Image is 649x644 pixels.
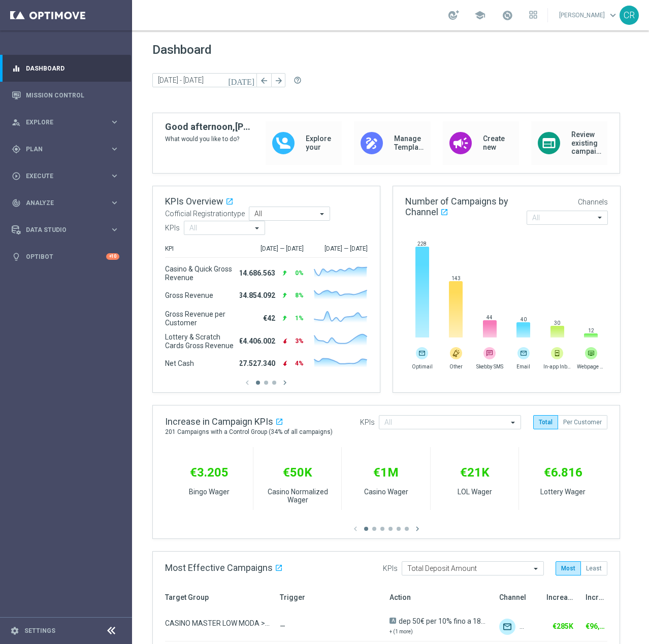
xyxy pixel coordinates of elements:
span: school [474,10,485,21]
i: lightbulb [12,252,21,261]
i: keyboard_arrow_right [110,171,119,181]
a: Optibot [26,243,106,270]
a: [PERSON_NAME]keyboard_arrow_down [558,8,620,23]
button: person_search Explore keyboard_arrow_right [11,118,120,126]
i: gps_fixed [12,145,21,154]
div: Optibot [12,243,119,270]
button: play_circle_outline Execute keyboard_arrow_right [11,172,120,180]
div: CR [620,6,639,25]
div: Plan [12,145,110,154]
i: keyboard_arrow_right [110,144,119,154]
button: track_changes Analyze keyboard_arrow_right [11,199,120,207]
button: lightbulb Optibot +10 [11,253,120,261]
span: Execute [26,173,110,179]
i: track_changes [12,198,21,208]
a: Dashboard [26,55,119,82]
span: Plan [26,146,110,152]
button: equalizer Dashboard [11,64,120,73]
i: keyboard_arrow_right [110,225,119,234]
span: Analyze [26,200,110,206]
div: Data Studio [12,225,110,234]
i: keyboard_arrow_right [110,117,119,127]
div: Mission Control [12,82,119,109]
a: Settings [24,628,55,634]
div: Execute [12,172,110,181]
button: gps_fixed Plan keyboard_arrow_right [11,145,120,153]
i: equalizer [12,64,21,73]
div: Dashboard [12,55,119,82]
button: Mission Control [11,91,120,99]
i: settings [10,626,19,635]
i: person_search [12,118,21,127]
div: Explore [12,118,110,127]
span: Data Studio [26,227,110,233]
span: keyboard_arrow_down [607,10,619,21]
a: Mission Control [26,82,119,109]
span: Explore [26,119,110,125]
i: play_circle_outline [12,172,21,181]
i: keyboard_arrow_right [110,198,119,208]
div: +10 [106,253,119,260]
div: Analyze [12,198,110,208]
button: Data Studio keyboard_arrow_right [11,226,120,234]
